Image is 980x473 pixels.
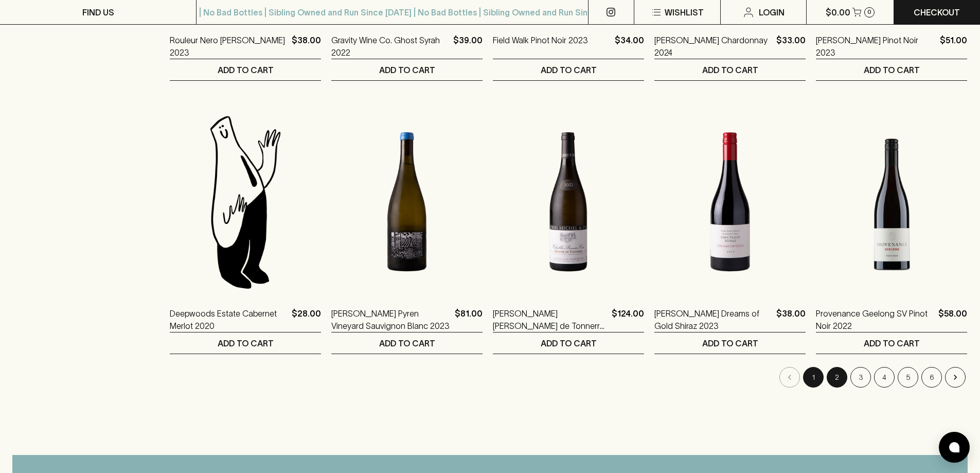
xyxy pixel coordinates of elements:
[816,307,934,332] a: Provenance Geelong SV Pinot Noir 2022
[940,34,967,59] p: $51.00
[331,59,483,80] button: ADD TO CART
[331,332,483,354] button: ADD TO CART
[453,34,483,59] p: $39.00
[493,59,644,80] button: ADD TO CART
[816,34,936,59] a: [PERSON_NAME] Pinot Noir 2023
[170,59,321,80] button: ADD TO CART
[702,337,758,349] p: ADD TO CART
[493,112,644,292] img: Louis Michel Chablis Montee de Tonnerre 1er Cru 2021
[493,34,588,59] a: Field Walk Pinot Noir 2023
[379,64,435,76] p: ADD TO CART
[615,34,644,59] p: $34.00
[874,367,895,388] button: Go to page 4
[218,337,274,349] p: ADD TO CART
[170,34,288,59] a: Rouleur Nero [PERSON_NAME] 2023
[541,337,597,349] p: ADD TO CART
[292,34,321,59] p: $38.00
[702,64,758,76] p: ADD TO CART
[776,307,806,332] p: $38.00
[914,6,960,19] p: Checkout
[665,6,704,19] p: Wishlist
[850,367,871,388] button: Go to page 3
[170,112,321,292] img: Blackhearts & Sparrows Man
[379,337,435,349] p: ADD TO CART
[759,6,785,19] p: Login
[816,332,967,354] button: ADD TO CART
[654,59,806,80] button: ADD TO CART
[898,367,918,388] button: Go to page 5
[170,367,967,388] nav: pagination navigation
[938,307,967,332] p: $58.00
[826,6,850,19] p: $0.00
[612,307,644,332] p: $124.00
[170,307,288,332] a: Deepwoods Estate Cabernet Merlot 2020
[867,9,871,15] p: 0
[331,112,483,292] img: Joshua Cooper Pyren Vineyard Sauvignon Blanc 2023
[816,59,967,80] button: ADD TO CART
[82,6,114,19] p: FIND US
[654,34,772,59] a: [PERSON_NAME] Chardonnay 2024
[331,307,451,332] a: [PERSON_NAME] Pyren Vineyard Sauvignon Blanc 2023
[816,112,967,292] img: Provenance Geelong SV Pinot Noir 2022
[541,64,597,76] p: ADD TO CART
[776,34,806,59] p: $33.00
[945,367,966,388] button: Go to next page
[218,64,274,76] p: ADD TO CART
[921,367,942,388] button: Go to page 6
[864,337,920,349] p: ADD TO CART
[864,64,920,76] p: ADD TO CART
[654,332,806,354] button: ADD TO CART
[654,112,806,292] img: Barr Eden Dreams of Gold Shiraz 2023
[493,307,608,332] a: [PERSON_NAME] [PERSON_NAME] de Tonnerre 1er Cru 2021
[292,307,321,332] p: $28.00
[654,307,772,332] a: [PERSON_NAME] Dreams of Gold Shiraz 2023
[949,442,959,452] img: bubble-icon
[493,332,644,354] button: ADD TO CART
[827,367,847,388] button: Go to page 2
[803,367,824,388] button: page 1
[455,307,483,332] p: $81.00
[331,34,449,59] a: Gravity Wine Co. Ghost Syrah 2022
[170,332,321,354] button: ADD TO CART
